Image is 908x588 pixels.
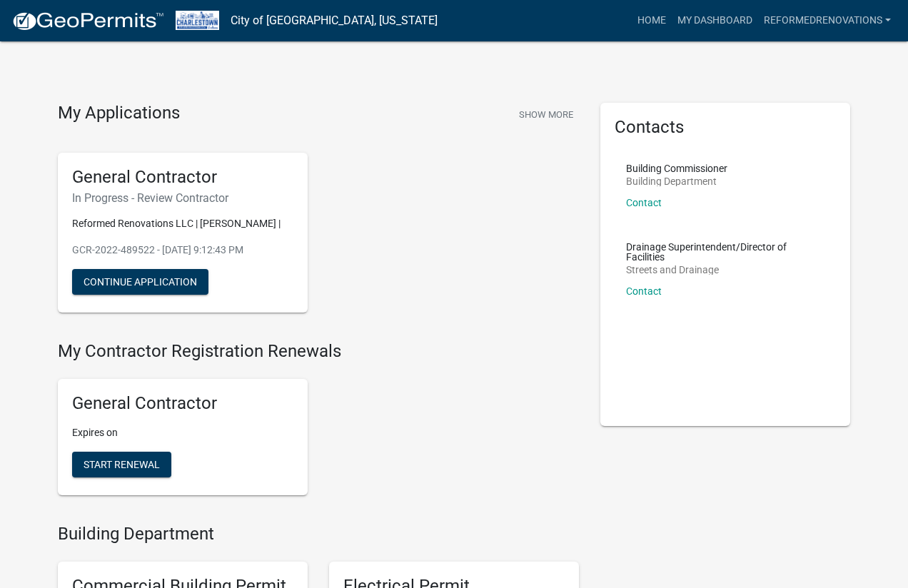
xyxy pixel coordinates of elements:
a: Home [632,7,672,34]
p: Building Department [626,176,727,186]
h4: My Contractor Registration Renewals [58,341,579,362]
h4: Building Department [58,524,579,544]
a: City of [GEOGRAPHIC_DATA], [US_STATE] [231,9,438,33]
img: City of Charlestown, Indiana [176,11,219,30]
a: reformedrenovations [758,7,897,34]
p: Streets and Drainage [626,265,824,275]
button: Continue Application [72,269,208,295]
h5: General Contractor [72,393,293,414]
h5: Contacts [615,117,836,138]
h6: In Progress - Review Contractor [72,191,293,205]
p: GCR-2022-489522 - [DATE] 9:12:43 PM [72,243,293,258]
p: Building Commissioner [626,163,727,173]
p: Reformed Renovations LLC | [PERSON_NAME] | [72,216,293,231]
a: Contact [626,197,662,208]
a: Contact [626,285,662,297]
h4: My Applications [58,103,180,124]
p: Expires on [72,425,293,440]
button: Show More [513,103,579,126]
wm-registration-list-section: My Contractor Registration Renewals [58,341,579,507]
h5: General Contractor [72,167,293,188]
p: Drainage Superintendent/Director of Facilities [626,242,824,262]
button: Start Renewal [72,452,171,477]
a: My Dashboard [672,7,758,34]
span: Start Renewal [84,459,160,470]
